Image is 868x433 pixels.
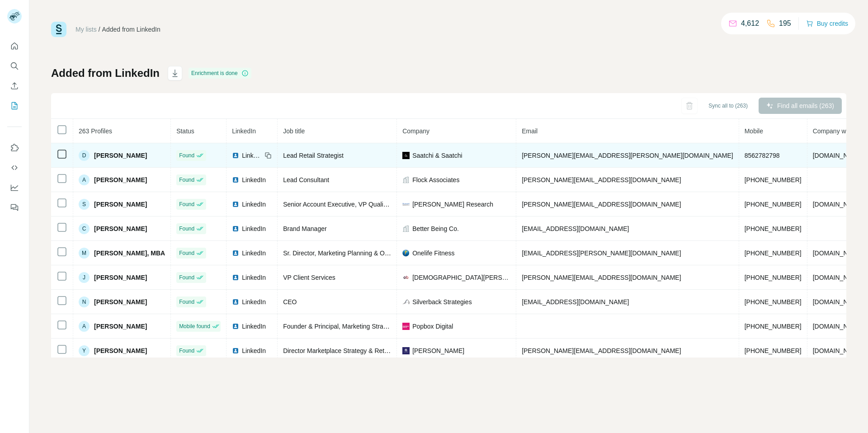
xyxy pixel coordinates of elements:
img: company-logo [402,274,410,281]
span: Company [402,127,429,135]
span: [PERSON_NAME] [94,200,147,209]
div: Y [79,345,90,356]
img: LinkedIn logo [232,176,239,184]
span: LinkedIn [242,297,266,306]
span: Sr. Director, Marketing Planning & Operations [283,249,410,257]
span: Mobile found [179,322,210,330]
button: Use Surfe on LinkedIn [7,140,22,156]
span: LinkedIn [242,249,266,258]
span: [PERSON_NAME] [94,175,147,184]
span: Found [179,347,194,355]
img: LinkedIn logo [232,347,239,354]
img: company-logo [402,201,410,208]
button: My lists [7,98,22,114]
div: S [79,199,90,210]
img: Surfe Logo [51,22,66,37]
span: [DOMAIN_NAME] [813,152,863,159]
span: [PERSON_NAME] [94,346,147,355]
span: Better Being Co. [412,224,459,233]
span: LinkedIn [242,175,266,184]
li: / [99,25,100,34]
img: LinkedIn logo [232,323,239,330]
span: Founder & Principal, Marketing Strategy & Operations [283,323,434,330]
div: A [79,321,90,332]
span: Mobile [745,127,763,135]
span: LinkedIn [242,151,262,160]
div: C [79,223,90,234]
span: [PHONE_NUMBER] [745,323,802,330]
span: [PERSON_NAME][EMAIL_ADDRESS][DOMAIN_NAME] [522,274,681,281]
span: Job title [283,127,305,135]
img: LinkedIn logo [232,225,239,232]
img: LinkedIn logo [232,274,239,281]
span: [PHONE_NUMBER] [745,347,802,354]
h1: Added from LinkedIn [51,66,160,80]
span: [PERSON_NAME] [94,322,147,331]
span: [PHONE_NUMBER] [745,225,802,232]
div: Enrichment is done [189,68,251,79]
div: D [79,150,90,161]
span: [DEMOGRAPHIC_DATA][PERSON_NAME] - Growth Consultancy [412,273,510,282]
span: [PERSON_NAME] [412,346,464,355]
span: Found [179,200,194,208]
span: Flock Associates [412,175,459,184]
img: company-logo [402,298,410,306]
span: [DOMAIN_NAME] [813,201,863,208]
img: company-logo [402,152,410,159]
span: [DOMAIN_NAME] [813,347,863,354]
span: Senior Account Executive, VP Qualitative Research [283,201,427,208]
span: [DOMAIN_NAME] [813,249,863,257]
span: [PERSON_NAME][EMAIL_ADDRESS][DOMAIN_NAME] [522,176,681,184]
button: Buy credits [806,17,848,30]
button: Feedback [7,199,22,216]
span: Status [176,127,194,135]
img: LinkedIn logo [232,152,239,159]
p: 195 [779,18,791,29]
span: LinkedIn [232,127,256,135]
p: 4,612 [741,18,759,29]
span: Silverback Strategies [412,297,472,306]
span: [DOMAIN_NAME] [813,323,863,330]
img: company-logo [402,323,410,330]
span: [PERSON_NAME][EMAIL_ADDRESS][PERSON_NAME][DOMAIN_NAME] [522,152,733,159]
span: [PERSON_NAME], MBA [94,249,165,258]
span: [EMAIL_ADDRESS][PERSON_NAME][DOMAIN_NAME] [522,249,681,257]
span: Sync all to (263) [708,102,748,110]
span: [EMAIL_ADDRESS][DOMAIN_NAME] [522,225,629,232]
div: J [79,272,90,283]
span: [PHONE_NUMBER] [745,201,802,208]
span: [PERSON_NAME] [94,273,147,282]
span: Brand Manager [283,225,327,232]
span: Found [179,273,194,282]
span: LinkedIn [242,224,266,233]
span: Lead Consultant [283,176,329,184]
span: [DOMAIN_NAME] [813,274,863,281]
span: Popbox Digital [412,322,453,331]
span: Found [179,249,194,257]
span: CEO [283,298,297,306]
span: Saatchi & Saatchi [412,151,462,160]
span: Onelife Fitness [412,249,454,258]
button: Dashboard [7,179,22,196]
div: N [79,297,90,307]
div: A [79,174,90,185]
button: Quick start [7,38,22,54]
span: [PERSON_NAME][EMAIL_ADDRESS][DOMAIN_NAME] [522,347,681,354]
img: company-logo [402,347,410,354]
div: Added from LinkedIn [102,25,160,34]
span: Lead Retail Strategist [283,152,344,159]
button: Sync all to (263) [702,99,754,113]
span: [PERSON_NAME] [94,224,147,233]
span: [PERSON_NAME] [94,151,147,160]
span: [PERSON_NAME] [94,297,147,306]
span: [PHONE_NUMBER] [745,298,802,306]
img: LinkedIn logo [232,249,239,257]
span: [PERSON_NAME] Research [412,200,493,209]
span: Email [522,127,538,135]
span: Found [179,176,194,184]
span: LinkedIn [242,346,266,355]
span: Found [179,151,194,160]
span: 8562782798 [745,152,780,159]
span: LinkedIn [242,200,266,209]
span: Found [179,225,194,233]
